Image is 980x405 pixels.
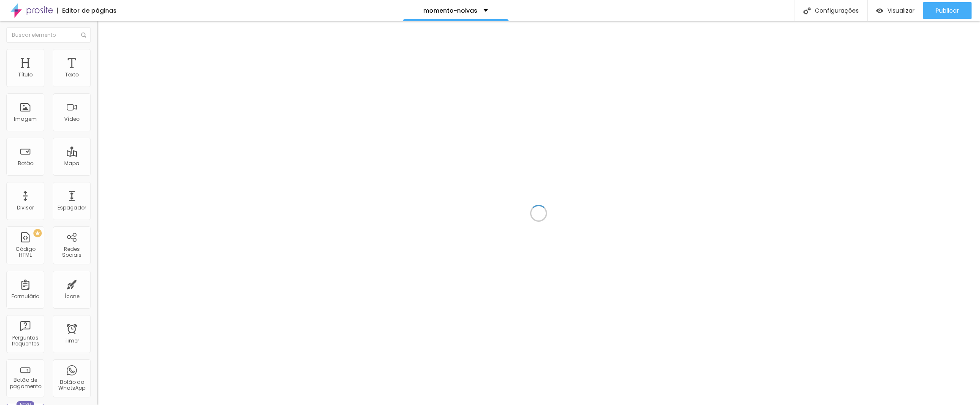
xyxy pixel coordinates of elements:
div: Divisor [17,205,34,211]
div: Imagem [14,116,37,122]
div: Código HTML [8,246,42,258]
p: momento-noivas [423,8,477,14]
div: Timer [65,338,79,344]
div: Perguntas frequentes [8,335,42,347]
div: Editor de páginas [57,8,117,14]
div: Espaçador [57,205,86,211]
div: Título [18,72,33,78]
img: Icone [81,33,86,38]
span: Publicar [936,7,959,14]
button: Publicar [923,2,972,19]
div: Botão de pagamento [8,377,42,389]
div: Mapa [64,160,79,166]
img: Icone [803,7,811,14]
div: Vídeo [64,116,79,122]
input: Buscar elemento [6,27,91,43]
div: Botão [18,160,33,166]
div: Texto [65,72,79,78]
div: Redes Sociais [55,246,88,258]
div: Formulário [11,294,39,299]
div: Botão do WhatsApp [55,379,88,391]
button: Visualizar [868,2,923,19]
span: Visualizar [887,7,915,14]
img: view-1.svg [876,7,883,14]
div: Ícone [65,294,79,299]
